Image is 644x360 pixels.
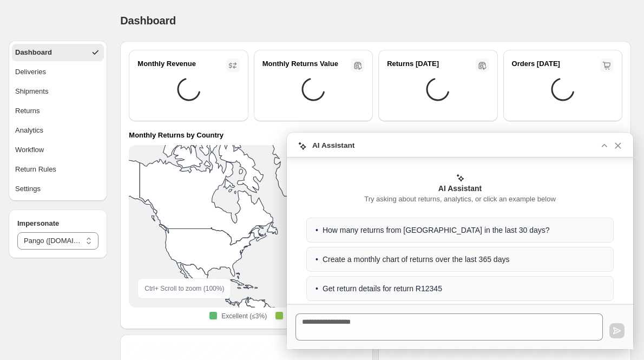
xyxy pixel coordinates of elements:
button: Dashboard [12,44,104,61]
button: Workflow [12,141,104,159]
h4: Monthly Returns by Country [129,130,224,141]
span: Workflow [15,145,44,155]
span: • [316,284,318,293]
span: • [316,226,318,234]
div: How many returns from [GEOGRAPHIC_DATA] in the last 30 days? [306,218,614,243]
p: Try asking about returns, analytics, or click an example below [306,194,614,205]
button: Analytics [12,122,104,139]
span: Settings [15,184,41,194]
button: Settings [12,180,104,198]
h2: Returns [DATE] [387,58,439,69]
span: Dashboard [120,15,176,27]
div: Get return details for return R12345 [306,276,614,301]
h2: Orders [DATE] [512,58,560,69]
h3: AI Assistant [306,183,614,194]
span: Analytics [15,125,43,136]
span: • [316,255,318,264]
button: Shipments [12,83,104,100]
h4: Impersonate [17,218,98,229]
div: Create a monthly chart of returns over the last 365 days [306,247,614,272]
button: Return Rules [12,161,104,178]
h2: Monthly Revenue [137,58,196,69]
span: Returns [15,106,40,116]
button: Deliveries [12,63,104,81]
span: Shipments [15,86,48,97]
div: Ctrl + Scroll to zoom ( 100 %) [137,278,231,299]
span: Dashboard [15,47,52,58]
span: Return Rules [15,164,56,175]
h3: AI Assistant [312,140,354,152]
span: Deliveries [15,67,46,77]
span: Excellent (≤3%) [221,312,267,320]
h2: Monthly Returns Value [262,58,338,69]
button: Returns [12,102,104,120]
